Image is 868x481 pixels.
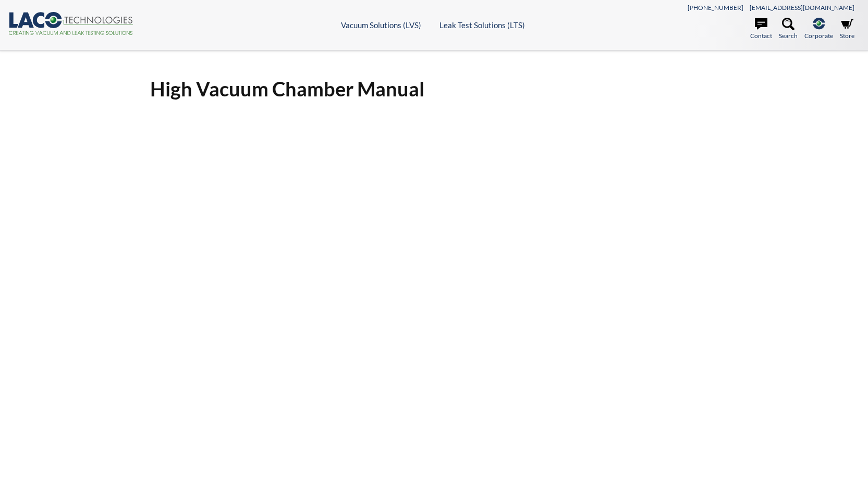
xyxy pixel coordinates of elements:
a: Leak Test Solutions (LTS) [439,20,525,30]
h1: High Vacuum Chamber Manual [150,76,718,102]
a: Store [840,18,854,41]
a: Contact [750,18,772,41]
span: Corporate [804,31,833,41]
a: Vacuum Solutions (LVS) [341,20,421,30]
a: [EMAIL_ADDRESS][DOMAIN_NAME] [750,4,854,11]
a: Search [779,18,798,41]
a: [PHONE_NUMBER] [688,4,743,11]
